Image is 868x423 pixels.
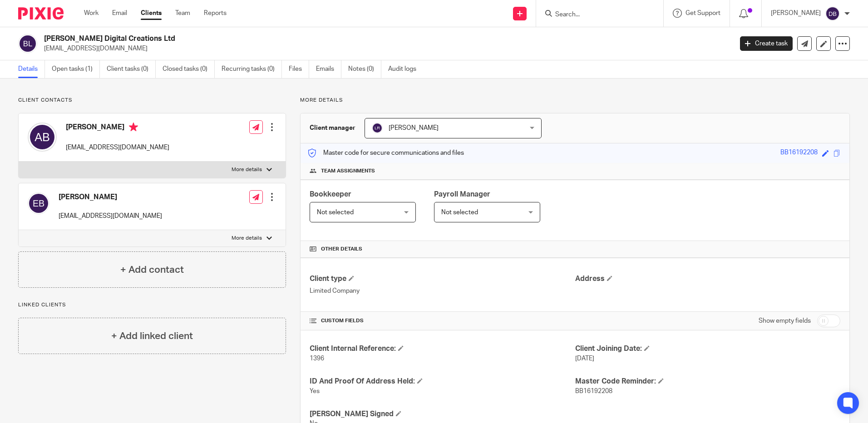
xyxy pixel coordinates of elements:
span: Payroll Manager [434,191,490,198]
img: svg%3E [825,6,840,21]
a: Recurring tasks (0) [222,60,282,78]
p: [PERSON_NAME] [771,9,821,18]
p: More details [232,166,262,173]
h4: Client Internal Reference: [310,344,575,354]
a: Work [84,9,99,18]
img: svg%3E [18,34,37,53]
span: [PERSON_NAME] [389,125,439,131]
img: svg%3E [28,123,57,152]
h4: Client type [310,274,575,284]
input: Search [554,11,636,19]
p: More details [300,97,850,104]
h4: Client Joining Date: [575,344,840,354]
h4: CUSTOM FIELDS [310,317,575,325]
a: Client tasks (0) [107,60,156,78]
a: Files [289,60,309,78]
a: Clients [141,9,162,18]
a: Audit logs [388,60,423,78]
p: Master code for secure communications and files [307,148,464,157]
i: Primary [129,123,138,132]
span: Bookkeeper [310,191,351,198]
img: svg%3E [28,192,49,214]
a: Open tasks (1) [52,60,100,78]
span: [DATE] [575,355,594,362]
h4: Master Code Reminder: [575,377,840,386]
span: Team assignments [321,167,375,175]
a: Closed tasks (0) [163,60,215,78]
span: Not selected [317,209,354,216]
a: Team [175,9,190,18]
img: Pixie [18,7,64,20]
h4: [PERSON_NAME] [59,192,162,202]
span: Get Support [686,10,720,16]
div: BB16192208 [780,148,818,158]
span: BB16192208 [575,388,612,394]
a: Create task [740,36,793,51]
span: Other details [321,246,362,253]
h4: Address [575,274,840,284]
a: Details [18,60,45,78]
h4: + Add linked client [111,329,193,343]
span: 1396 [310,355,324,362]
p: More details [232,235,262,242]
p: Client contacts [18,97,286,104]
label: Show empty fields [759,316,811,325]
h4: + Add contact [120,263,184,277]
p: [EMAIL_ADDRESS][DOMAIN_NAME] [59,211,162,221]
h2: [PERSON_NAME] Digital Creations Ltd [44,34,590,44]
span: Yes [310,388,320,394]
p: Linked clients [18,301,286,309]
p: [EMAIL_ADDRESS][DOMAIN_NAME] [66,143,169,152]
h4: [PERSON_NAME] [66,123,169,134]
h4: [PERSON_NAME] Signed [310,409,575,419]
h4: ID And Proof Of Address Held: [310,377,575,386]
p: [EMAIL_ADDRESS][DOMAIN_NAME] [44,44,726,53]
span: Not selected [441,209,478,216]
a: Email [112,9,127,18]
img: svg%3E [372,123,383,133]
a: Emails [316,60,341,78]
a: Reports [204,9,227,18]
p: Limited Company [310,286,575,295]
h3: Client manager [310,123,355,133]
a: Notes (0) [348,60,381,78]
